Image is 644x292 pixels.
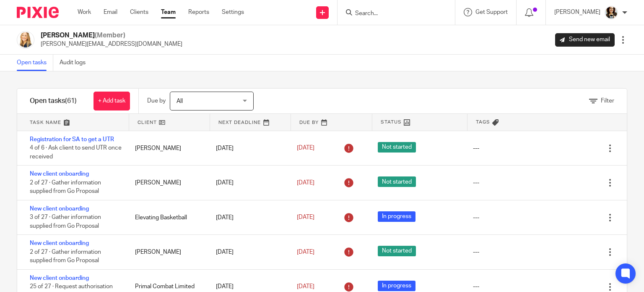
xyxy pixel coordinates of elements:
[476,118,490,126] span: Tags
[378,246,416,256] span: Not started
[177,98,183,104] span: All
[297,284,314,289] span: [DATE]
[30,180,101,195] span: 2 of 27 · Gather information supplied from Go Proposal
[127,174,208,191] div: [PERSON_NAME]
[17,7,59,18] img: Pixie
[127,209,208,226] div: Elevating Basketball
[30,275,89,281] a: New client onboarding
[354,10,430,18] input: Search
[41,31,182,40] h2: [PERSON_NAME]
[378,211,415,222] span: In progress
[378,176,416,187] span: Not started
[208,140,288,157] div: [DATE]
[208,174,288,191] div: [DATE]
[30,215,101,229] span: 3 of 27 · Gather information supplied from Go Proposal
[127,244,208,260] div: [PERSON_NAME]
[65,97,77,104] span: (61)
[605,6,618,19] img: 2020-11-15%2017.26.54-1.jpg
[475,9,508,15] span: Get Support
[188,8,209,16] a: Reports
[17,55,53,71] a: Open tasks
[147,97,166,105] p: Due by
[208,244,288,260] div: [DATE]
[473,248,479,256] div: ---
[95,32,125,39] span: (Member)
[222,8,244,16] a: Settings
[161,8,176,16] a: Team
[297,249,314,255] span: [DATE]
[30,145,122,160] span: 4 of 6 · Ask client to send UTR once received
[378,142,416,153] span: Not started
[17,31,34,49] img: Headshot%20White%20Background.jpg
[297,145,314,151] span: [DATE]
[30,240,89,246] a: New client onboarding
[297,214,314,220] span: [DATE]
[130,8,148,16] a: Clients
[297,180,314,186] span: [DATE]
[30,137,114,142] a: Registration for SA to get a UTR
[473,213,479,222] div: ---
[60,55,92,71] a: Audit logs
[127,140,208,157] div: [PERSON_NAME]
[30,249,101,264] span: 2 of 27 · Gather information supplied from Go Proposal
[473,144,479,153] div: ---
[378,281,415,291] span: In progress
[30,97,77,105] h1: Open tasks
[381,118,402,126] span: Status
[473,282,479,291] div: ---
[601,98,614,104] span: Filter
[208,209,288,226] div: [DATE]
[554,8,600,16] p: [PERSON_NAME]
[78,8,91,16] a: Work
[93,92,130,110] a: + Add task
[473,179,479,187] div: ---
[30,171,89,177] a: New client onboarding
[41,40,182,48] p: [PERSON_NAME][EMAIL_ADDRESS][DOMAIN_NAME]
[555,33,615,47] a: Send new email
[104,8,117,16] a: Email
[30,206,89,212] a: New client onboarding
